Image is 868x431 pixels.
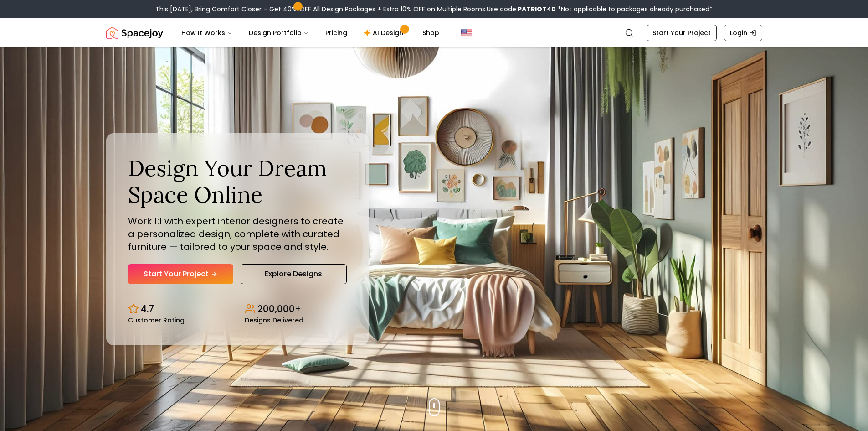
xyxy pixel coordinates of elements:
a: Login [724,25,762,41]
small: Customer Rating [128,317,185,323]
img: Spacejoy Logo [106,24,163,42]
nav: Global [106,18,762,47]
a: Start Your Project [647,25,717,41]
a: AI Design [356,24,413,42]
a: Spacejoy [106,24,163,42]
b: PATRIOT40 [518,5,556,14]
p: Work 1:1 with expert interior designers to create a personalized design, complete with curated fu... [128,215,347,253]
nav: Main [174,24,447,42]
button: How It Works [174,24,240,42]
span: *Not applicable to packages already purchased* [556,5,713,14]
img: United States [461,27,472,38]
div: This [DATE], Bring Comfort Closer – Get 40% OFF All Design Packages + Extra 10% OFF on Multiple R... [155,5,713,14]
div: Design stats [128,295,347,323]
small: Designs Delivered [245,317,303,323]
a: Shop [415,24,447,42]
a: Start Your Project [128,264,233,284]
p: 4.7 [141,302,154,315]
p: 200,000+ [257,302,301,315]
button: Design Portfolio [241,24,316,42]
h1: Design Your Dream Space Online [128,155,347,208]
a: Explore Designs [241,264,347,284]
span: Use code: [487,5,556,14]
a: Pricing [318,24,354,42]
